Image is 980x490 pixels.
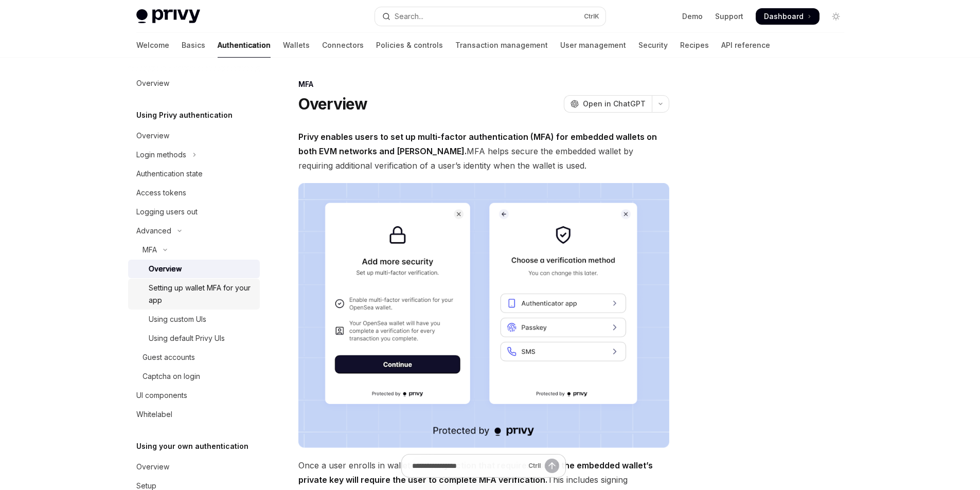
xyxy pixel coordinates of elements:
div: Using custom UIs [149,313,206,325]
div: Captcha on login [142,370,200,383]
span: MFA helps secure the embedded wallet by requiring additional verification of a user’s identity wh... [298,130,669,173]
span: Ctrl K [584,12,599,21]
a: User management [560,33,626,58]
div: Advanced [136,225,171,237]
div: MFA [142,244,157,256]
a: Overview [128,260,260,278]
a: Guest accounts [128,348,260,367]
button: Toggle Login methods section [128,146,260,164]
a: Overview [128,74,260,93]
img: light logo [136,9,200,24]
a: Security [638,33,668,58]
div: UI components [136,389,187,402]
a: Wallets [283,33,310,58]
div: Logging users out [136,206,198,218]
div: Whitelabel [136,408,172,421]
div: MFA [298,79,669,89]
button: Toggle Advanced section [128,222,260,240]
div: Search... [395,10,423,23]
a: Overview [128,126,260,145]
a: Basics [182,33,205,58]
h1: Overview [298,95,368,113]
a: API reference [721,33,770,58]
input: Ask a question... [412,455,524,477]
div: Setting up wallet MFA for your app [149,282,254,306]
a: Welcome [136,33,169,58]
div: Overview [149,263,182,275]
button: Open search [375,7,605,26]
span: Open in ChatGPT [583,99,646,109]
a: UI components [128,386,260,405]
div: Overview [136,461,169,473]
div: Overview [136,130,169,142]
h5: Using Privy authentication [136,109,233,121]
a: Recipes [680,33,709,58]
button: Toggle MFA section [128,241,260,259]
img: images/MFA.png [298,183,669,448]
div: Using default Privy UIs [149,332,225,344]
a: Whitelabel [128,405,260,424]
div: Login methods [136,149,186,161]
a: Overview [128,458,260,476]
div: Access tokens [136,187,186,199]
a: Using default Privy UIs [128,329,260,348]
a: Using custom UIs [128,310,260,329]
div: Guest accounts [142,351,195,364]
a: Authentication [218,33,271,58]
button: Send message [545,459,559,473]
a: Demo [682,11,703,22]
a: Dashboard [756,8,819,25]
h5: Using your own authentication [136,440,248,452]
strong: Privy enables users to set up multi-factor authentication (MFA) for embedded wallets on both EVM ... [298,132,657,156]
a: Access tokens [128,184,260,202]
button: Open in ChatGPT [564,95,652,113]
a: Support [715,11,743,22]
span: Dashboard [764,11,804,22]
a: Policies & controls [376,33,443,58]
a: Captcha on login [128,367,260,386]
a: Logging users out [128,203,260,221]
div: Overview [136,77,169,89]
button: Toggle dark mode [828,8,844,25]
a: Authentication state [128,165,260,183]
div: Authentication state [136,168,203,180]
a: Connectors [322,33,364,58]
a: Transaction management [455,33,548,58]
a: Setting up wallet MFA for your app [128,279,260,310]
